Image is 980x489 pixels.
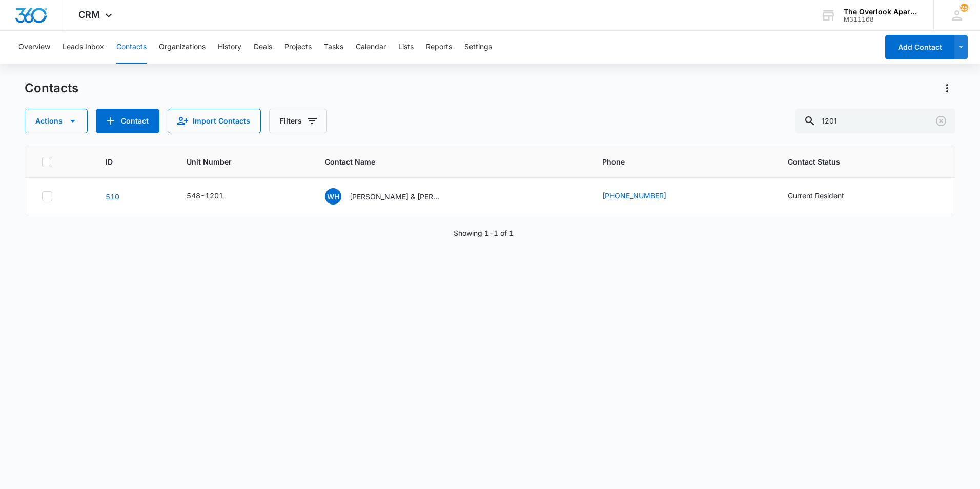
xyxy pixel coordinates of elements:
[168,109,261,133] button: Import Contacts
[25,109,88,133] button: Actions
[602,190,685,202] div: Phone - (720) 353-6241 - Select to Edit Field
[350,191,442,202] p: [PERSON_NAME] & [PERSON_NAME] [PERSON_NAME] [PERSON_NAME] [PERSON_NAME] & [PERSON_NAME]
[844,8,918,16] div: account name
[844,16,918,23] div: account id
[788,156,924,167] span: Contact Status
[96,109,159,133] button: Add Contact
[187,190,242,202] div: Unit Number - 548-1201 - Select to Edit Field
[218,31,241,64] button: History
[939,80,955,96] button: Actions
[269,109,327,133] button: Filters
[464,31,492,64] button: Settings
[356,31,386,64] button: Calendar
[187,190,223,201] div: 548-1201
[63,31,104,64] button: Leads Inbox
[284,31,312,64] button: Projects
[18,31,50,64] button: Overview
[788,190,844,201] div: Current Resident
[254,31,272,64] button: Deals
[885,35,954,59] button: Add Contact
[78,9,100,20] span: CRM
[960,4,968,12] div: notifications count
[788,190,863,202] div: Contact Status - Current Resident - Select to Edit Field
[324,31,343,64] button: Tasks
[325,156,563,167] span: Contact Name
[933,113,949,129] button: Clear
[426,31,452,64] button: Reports
[795,109,955,133] input: Search Contacts
[398,31,414,64] button: Lists
[106,156,147,167] span: ID
[106,192,119,201] a: Navigate to contact details page for Wualberto Hernandez Juarez & Jose Rosario Guerra Suarez, Jos...
[325,188,341,205] span: WH
[325,188,460,205] div: Contact Name - Wualberto Hernandez Juarez & Jose Rosario Guerra Suarez, Jose Nieves Balderos Land...
[25,80,78,96] h1: Contacts
[187,156,300,167] span: Unit Number
[116,31,147,64] button: Contacts
[159,31,206,64] button: Organizations
[602,156,748,167] span: Phone
[454,228,514,238] p: Showing 1-1 of 1
[602,190,666,201] a: [PHONE_NUMBER]
[960,4,968,12] span: 25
